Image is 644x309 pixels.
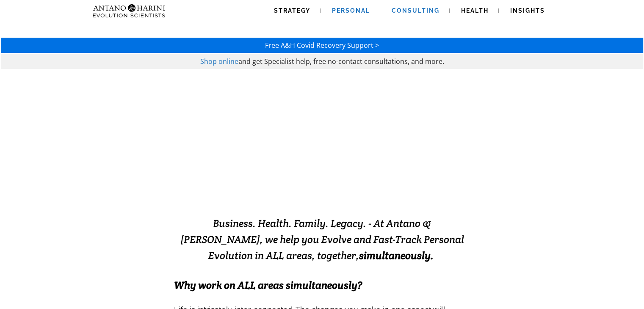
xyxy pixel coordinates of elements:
[359,249,434,262] b: simultaneously.
[461,7,489,14] span: Health
[332,7,370,14] span: Personal
[200,57,238,66] a: Shop online
[265,41,379,50] a: Free A&H Covid Recovery Support >
[274,7,310,14] span: Strategy
[392,7,439,14] span: Consulting
[180,217,464,262] span: Business. Health. Family. Legacy. - At Antano & [PERSON_NAME], we help you Evolve and Fast-Track ...
[510,7,545,14] span: Insights
[310,177,423,197] strong: EXCELLENCE
[238,57,444,66] span: and get Specialist help, free no-contact consultations, and more.
[174,279,362,292] span: Why work on ALL areas simultaneously?
[221,177,310,197] strong: EVOLVING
